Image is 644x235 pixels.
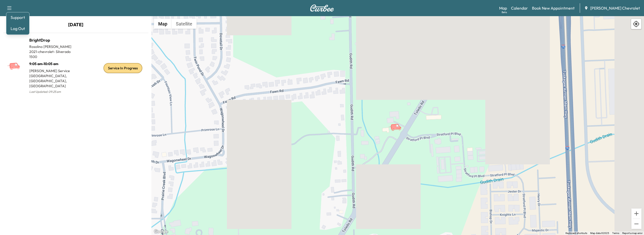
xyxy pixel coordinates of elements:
span: Map data ©2025 [590,232,609,234]
a: Report a map error [622,232,642,234]
button: Show satellite imagery [172,19,197,29]
a: Calendar [511,5,528,11]
button: Show street map [154,19,172,29]
div: Service In Progress [103,63,142,73]
button: Zoom in [631,209,641,219]
button: Zoom out [631,219,641,229]
a: MapBeta [499,5,507,11]
div: Recenter map [631,19,641,29]
a: Open this area in Google Maps (opens a new window) [153,228,169,235]
img: Curbee Logo [310,5,334,12]
p: 2021 - chevrolet - Silverado 1500 [29,49,76,59]
p: [PERSON_NAME] Service [GEOGRAPHIC_DATA], [GEOGRAPHIC_DATA], [GEOGRAPHIC_DATA] [29,66,76,89]
a: Terms (opens in new tab) [612,232,619,234]
img: Google [153,228,169,235]
a: Book New Appointment [532,5,575,11]
p: Rosolino [PERSON_NAME] [29,44,76,49]
span: [PERSON_NAME] Chevrolet [590,5,640,11]
h1: BrightDrop [29,37,76,43]
p: 9:05 am - 10:05 am [29,59,76,66]
p: Last Updated: 09:25 am [29,89,76,95]
button: Log Out [8,24,27,33]
div: Beta [502,10,507,14]
gmp-advanced-marker: BrightDrop [388,118,406,127]
a: Support [8,14,27,20]
button: Keyboard shortcuts [566,231,587,235]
